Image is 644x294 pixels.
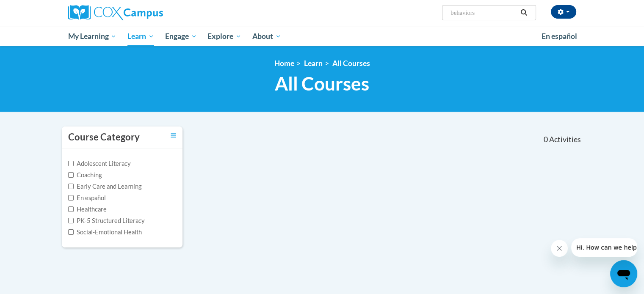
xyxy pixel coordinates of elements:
[450,8,517,18] input: Search Courses
[304,59,323,68] a: Learn
[68,161,74,166] input: Checkbox for Options
[68,5,229,20] a: Cox Campus
[536,27,583,45] a: En español
[55,27,589,46] div: Main menu
[68,31,116,41] span: My Learning
[5,6,69,13] span: Hi. How can we help?
[274,59,294,68] a: Home
[68,205,107,214] label: Healthcare
[332,59,370,68] a: All Courses
[68,131,140,144] h3: Course Category
[68,195,74,201] input: Checkbox for Options
[549,135,581,144] span: Activities
[551,240,568,257] iframe: Close message
[571,238,637,257] iframe: Message from company
[275,72,369,95] span: All Courses
[68,228,142,237] label: Social-Emotional Health
[68,170,102,180] label: Coaching
[551,5,576,19] button: Account Settings
[542,32,577,41] span: En español
[202,27,247,46] a: Explore
[171,131,176,140] a: Toggle collapse
[68,206,74,212] input: Checkbox for Options
[247,27,287,46] a: About
[610,260,637,287] iframe: Button to launch messaging window
[68,182,141,191] label: Early Care and Learning
[68,229,74,235] input: Checkbox for Options
[543,135,547,144] span: 0
[127,31,154,41] span: Learn
[68,184,74,189] input: Checkbox for Options
[63,27,122,46] a: My Learning
[160,27,202,46] a: Engage
[207,31,241,41] span: Explore
[165,31,197,41] span: Engage
[68,216,145,225] label: PK-5 Structured Literacy
[122,27,160,46] a: Learn
[68,218,74,223] input: Checkbox for Options
[68,193,106,203] label: En español
[68,5,163,20] img: Cox Campus
[68,159,131,168] label: Adolescent Literacy
[517,8,530,18] button: Search
[68,172,74,178] input: Checkbox for Options
[252,31,281,41] span: About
